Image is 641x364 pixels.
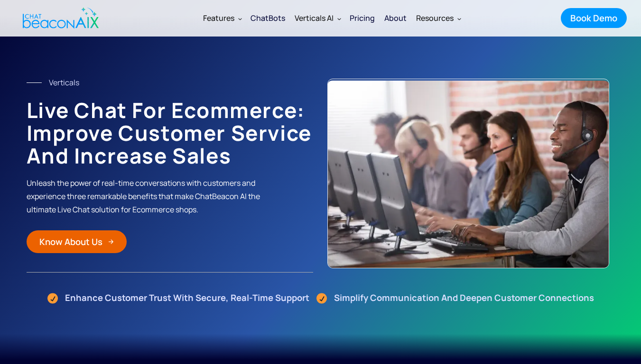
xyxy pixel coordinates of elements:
[198,7,246,29] div: Features
[570,12,617,24] div: Book Demo
[27,176,262,216] p: Unleash the power of real-time conversations with customers and experience three remarkable benef...
[295,11,334,25] div: Verticals AI
[290,7,345,29] div: Verticals AI
[561,8,627,28] a: Book Demo
[65,291,309,304] strong: Enhance Customer Trust with Secure, Real-Time Support
[350,11,375,25] div: Pricing
[238,17,242,20] img: Dropdown
[39,236,102,248] div: Know About Us
[246,6,290,30] a: ChatBots
[251,11,285,25] div: ChatBots
[337,17,341,20] img: Dropdown
[49,76,79,89] div: Verticals
[108,239,114,245] img: Arrow
[27,99,314,167] h1: Live chat for ecommerce: Improve customer service and increase sales
[384,11,407,25] div: About
[380,6,411,30] a: About
[15,1,104,35] a: home
[27,230,127,253] a: Know About Us
[457,17,461,20] img: Dropdown
[203,11,234,25] div: Features
[47,291,58,304] img: Check Icon Orange
[334,291,594,304] strong: Simplify Communication and Deepen Customer Connections
[345,6,380,30] a: Pricing
[27,82,42,83] img: Line
[416,11,454,25] div: Resources
[411,7,465,29] div: Resources
[316,291,327,304] img: Check Icon Orange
